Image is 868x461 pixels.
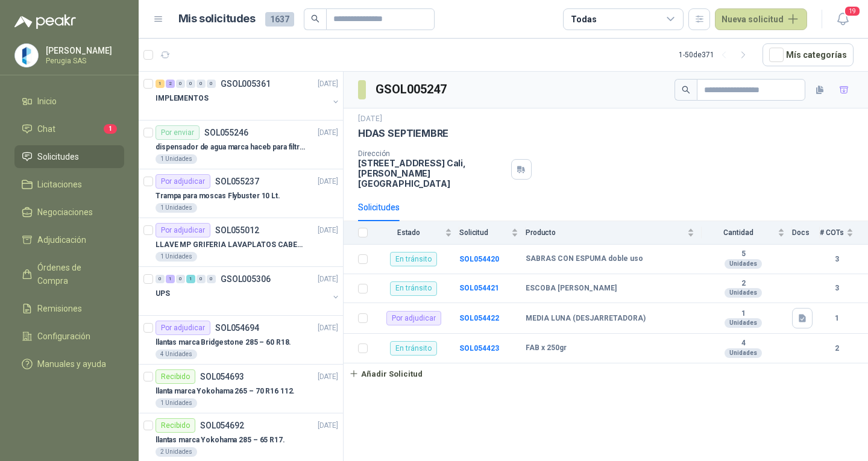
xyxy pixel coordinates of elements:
[156,350,197,359] div: 4 Unidades
[14,201,124,224] a: Negociaciones
[156,174,210,189] div: Por adjudicar
[820,343,854,354] b: 2
[156,275,165,283] div: 0
[318,274,338,285] p: [DATE]
[156,154,197,164] div: 1 Unidades
[204,128,248,137] p: SOL055246
[156,434,285,446] p: llantas marca Yokohama 285 – 65 R17.
[14,118,124,140] a: Chat1
[156,93,209,104] p: IMPLEMENTOS
[526,284,617,293] b: ESCOBA [PERSON_NAME]
[820,313,854,324] b: 1
[571,13,596,26] div: Todas
[176,80,185,88] div: 0
[156,447,197,457] div: 2 Unidades
[46,46,121,55] p: [PERSON_NAME]
[156,125,200,140] div: Por enviar
[215,226,259,234] p: SOL055012
[526,343,567,353] b: FAB x 250gr
[390,281,437,296] div: En tránsito
[459,344,499,353] a: SOL054423
[702,339,785,348] b: 4
[156,386,295,397] p: llanta marca Yokohama 265 – 70 R16 112.
[15,44,38,67] img: Company Logo
[156,223,210,237] div: Por adjudicar
[200,421,244,430] p: SOL054692
[820,283,854,294] b: 3
[526,221,702,245] th: Producto
[702,249,785,259] b: 5
[375,228,442,237] span: Estado
[792,221,820,245] th: Docs
[725,318,762,328] div: Unidades
[390,252,437,266] div: En tránsito
[725,288,762,298] div: Unidades
[358,158,506,189] p: [STREET_ADDRESS] Cali , [PERSON_NAME][GEOGRAPHIC_DATA]
[820,228,844,237] span: # COTs
[156,337,291,348] p: llantas marca Bridgestone 285 – 60 R18.
[207,80,216,88] div: 0
[221,275,271,283] p: GSOL005306
[526,254,643,264] b: SABRAS CON ESPUMA doble uso
[166,275,175,283] div: 1
[376,80,448,99] h3: GSOL005247
[104,124,117,134] span: 1
[14,14,76,29] img: Logo peakr
[390,341,437,356] div: En tránsito
[375,221,459,245] th: Estado
[37,233,86,246] span: Adjudicación
[702,279,785,289] b: 2
[725,348,762,358] div: Unidades
[763,43,854,66] button: Mís categorías
[386,311,441,325] div: Por adjudicar
[176,275,185,283] div: 0
[156,418,195,433] div: Recibido
[37,205,93,219] span: Negociaciones
[37,178,82,191] span: Licitaciones
[358,149,506,158] p: Dirección
[197,80,206,88] div: 0
[318,127,338,139] p: [DATE]
[459,228,509,237] span: Solicitud
[344,363,868,384] a: Añadir Solicitud
[318,78,338,90] p: [DATE]
[156,142,306,153] p: dispensador de agua marca haceb para filtros Nikkei
[265,12,294,27] span: 1637
[725,259,762,269] div: Unidades
[715,8,807,30] button: Nueva solicitud
[156,272,341,310] a: 0 1 0 1 0 0 GSOL005306[DATE] UPS
[37,150,79,163] span: Solicitudes
[156,203,197,213] div: 1 Unidades
[459,284,499,292] a: SOL054421
[14,353,124,375] a: Manuales y ayuda
[14,297,124,320] a: Remisiones
[156,190,280,202] p: Trampa para moscas Flybuster 10 Lt.
[820,221,868,245] th: # COTs
[221,80,271,88] p: GSOL005361
[156,239,306,251] p: LLAVE MP GRIFERIA LAVAPLATOS CABEZA EXTRAIBLE
[37,261,113,287] span: Órdenes de Compra
[358,113,382,125] p: [DATE]
[215,177,259,186] p: SOL055237
[186,80,195,88] div: 0
[459,314,499,322] a: SOL054422
[682,86,690,94] span: search
[139,218,343,267] a: Por adjudicarSOL055012[DATE] LLAVE MP GRIFERIA LAVAPLATOS CABEZA EXTRAIBLE1 Unidades
[14,228,124,251] a: Adjudicación
[156,77,341,115] a: 1 2 0 0 0 0 GSOL005361[DATE] IMPLEMENTOS
[156,369,195,384] div: Recibido
[318,225,338,236] p: [DATE]
[139,316,343,365] a: Por adjudicarSOL054694[DATE] llantas marca Bridgestone 285 – 60 R18.4 Unidades
[197,275,206,283] div: 0
[14,145,124,168] a: Solicitudes
[14,173,124,196] a: Licitaciones
[186,275,195,283] div: 1
[14,256,124,292] a: Órdenes de Compra
[156,80,165,88] div: 1
[156,288,170,299] p: UPS
[679,45,753,64] div: 1 - 50 de 371
[318,371,338,383] p: [DATE]
[318,322,338,334] p: [DATE]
